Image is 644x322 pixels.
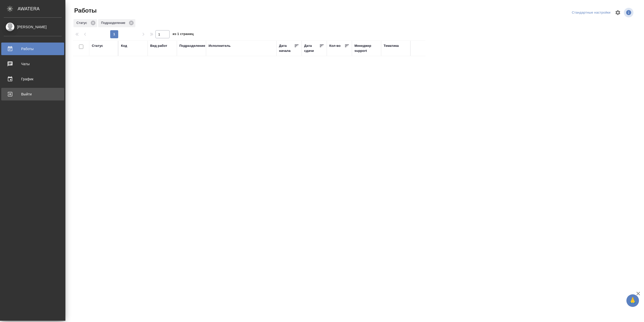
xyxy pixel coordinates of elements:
div: Код [121,43,127,48]
div: Выйти [4,90,62,98]
div: Подразделение [179,43,205,48]
a: Выйти [1,88,64,100]
span: Работы [73,7,97,15]
div: split button [571,9,612,17]
div: Кол-во [329,43,341,48]
span: Посмотреть информацию [624,8,634,17]
div: Тематика [384,43,399,48]
div: Чаты [4,60,62,68]
div: График [4,75,62,83]
div: Вид работ [150,43,167,48]
button: 🙏 [626,294,639,307]
a: График [1,73,64,85]
div: Менеджер support [354,43,379,53]
a: Работы [1,43,64,55]
div: Дата сдачи [304,43,319,53]
div: Работы [4,45,62,53]
p: Подразделение [101,20,127,25]
div: Исполнитель [209,43,231,48]
div: Дата начала [279,43,294,53]
p: Статус [76,20,89,25]
span: из 1 страниц [173,31,194,38]
div: [PERSON_NAME] [4,24,62,30]
a: Чаты [1,58,64,70]
div: Статус [73,19,97,27]
div: AWATERA [18,4,65,14]
div: Подразделение [98,19,135,27]
span: 🙏 [628,295,637,306]
span: Настроить таблицу [612,7,624,19]
div: Статус [92,43,103,48]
